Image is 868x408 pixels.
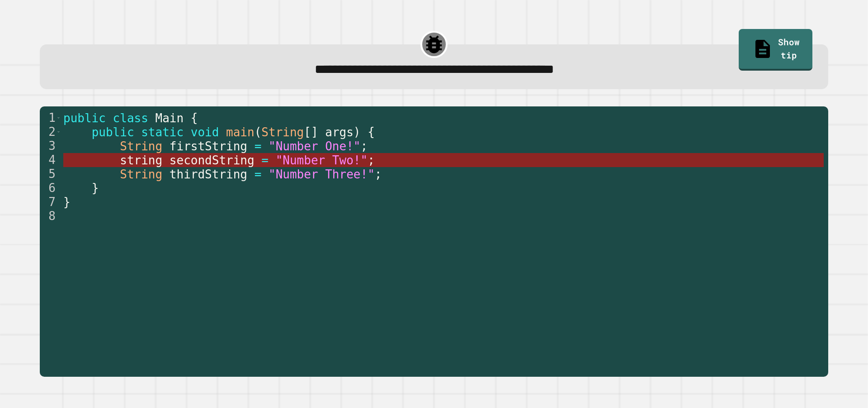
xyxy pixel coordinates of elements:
[254,168,261,181] span: =
[141,125,184,139] span: static
[63,111,106,125] span: public
[325,125,354,139] span: args
[269,168,375,181] span: "Number Three!"
[190,125,219,139] span: void
[40,153,61,167] div: 4
[169,168,247,181] span: thirdString
[40,139,61,153] div: 3
[40,125,61,139] div: 2
[226,125,255,139] span: main
[120,168,162,181] span: String
[40,181,61,195] div: 6
[91,125,134,139] span: public
[261,154,269,167] span: =
[120,154,162,167] span: string
[113,111,148,125] span: class
[169,154,254,167] span: secondString
[739,29,812,71] a: Show tip
[269,139,361,153] span: "Number One!"
[275,154,368,167] span: "Number Two!"
[120,139,162,153] span: String
[261,125,304,139] span: String
[40,195,61,209] div: 7
[254,139,261,153] span: =
[169,139,247,153] span: firstString
[40,111,61,125] div: 1
[40,209,61,223] div: 8
[56,111,61,125] span: Toggle code folding, rows 1 through 7
[56,125,61,139] span: Toggle code folding, rows 2 through 6
[155,111,184,125] span: Main
[40,167,61,181] div: 5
